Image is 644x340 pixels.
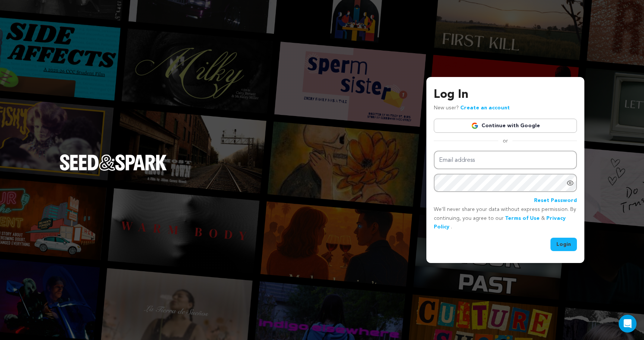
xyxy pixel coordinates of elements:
img: Seed&Spark Logo [60,154,167,171]
a: Create an account [460,105,510,110]
button: Login [550,238,577,251]
a: Seed&Spark Homepage [60,154,167,186]
div: Open Intercom Messenger [619,315,637,333]
input: Email address [434,151,577,170]
span: or [498,137,512,145]
a: Continue with Google [434,119,577,133]
img: Google logo [471,122,479,129]
a: Reset Password [534,196,577,205]
a: Terms of Use [505,216,540,221]
p: New user? [434,104,510,113]
h3: Log In [434,86,577,104]
p: We’ll never share your data without express permission. By continuing, you agree to our & . [434,205,577,232]
a: Show password as plain text. Warning: this will display your password on the screen. [566,179,574,187]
